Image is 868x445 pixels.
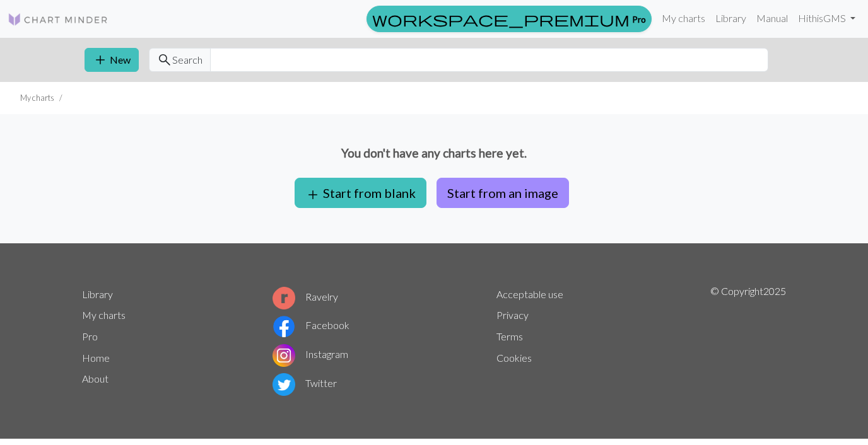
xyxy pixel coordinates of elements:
span: Search [172,52,202,67]
a: Twitter [273,377,337,389]
a: Library [710,6,751,31]
a: Pro [82,330,98,342]
img: Instagram logo [273,344,295,367]
img: Twitter logo [273,373,295,396]
a: Manual [751,6,793,31]
a: Library [82,288,113,300]
a: Privacy [496,309,529,321]
p: © Copyright 2025 [710,284,786,398]
a: Cookies [496,352,532,364]
a: Terms [496,330,523,342]
span: workspace_premium [372,10,630,28]
a: Start from an image [431,185,574,197]
a: About [82,373,108,384]
a: Facebook [273,319,349,331]
a: Acceptable use [496,288,563,300]
a: My charts [657,6,710,31]
a: Home [82,352,110,364]
li: My charts [20,92,54,104]
button: New [85,48,139,72]
a: Pro [367,6,652,32]
img: Logo [8,12,108,27]
a: HithisGMS [793,6,860,31]
img: Ravelry logo [273,287,295,309]
button: Start from an image [437,178,569,208]
img: Facebook logo [273,315,295,338]
a: My charts [82,309,126,321]
button: Start from blank [295,178,426,208]
span: search [157,51,172,69]
a: Instagram [273,348,348,360]
span: add [93,51,108,69]
a: Ravelry [273,291,338,303]
span: add [305,186,320,204]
